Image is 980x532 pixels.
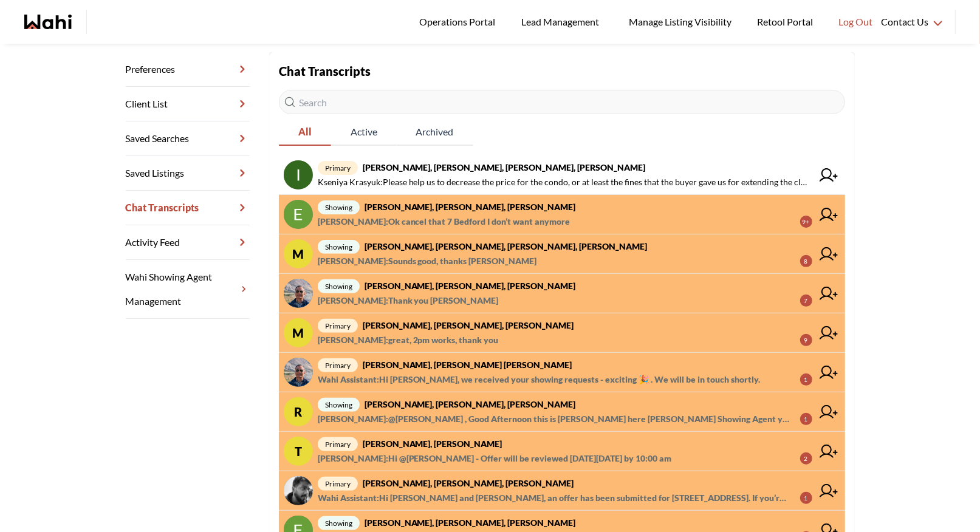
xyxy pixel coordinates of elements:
[279,392,845,432] a: Rshowing[PERSON_NAME], [PERSON_NAME], [PERSON_NAME][PERSON_NAME]:@[PERSON_NAME] , Good Afternoon ...
[284,200,313,229] img: chat avatar
[331,119,397,146] button: Active
[284,279,313,308] img: chat avatar
[318,175,812,189] span: Kseniya Krasyuk : Please help us to decrease the price for the condo, or at least the fines that ...
[279,234,845,274] a: Mshowing[PERSON_NAME], [PERSON_NAME], [PERSON_NAME], [PERSON_NAME][PERSON_NAME]:Sounds good, than...
[126,156,250,191] a: Saved Listings
[397,119,473,146] button: Archived
[363,320,574,330] strong: [PERSON_NAME], [PERSON_NAME], [PERSON_NAME]
[126,225,250,260] a: Activity Feed
[126,87,250,121] a: Client List
[318,161,358,175] span: primary
[838,14,872,30] span: Log Out
[284,318,313,347] div: M
[419,14,499,30] span: Operations Portal
[800,255,812,267] div: 8
[397,119,473,145] span: Archived
[279,274,845,313] a: showing[PERSON_NAME], [PERSON_NAME], [PERSON_NAME][PERSON_NAME]:Thank you [PERSON_NAME]7
[279,313,845,353] a: Mprimary[PERSON_NAME], [PERSON_NAME], [PERSON_NAME][PERSON_NAME]:great, 2pm works, thank you9
[284,239,313,268] div: M
[279,90,845,114] input: Search
[126,121,250,156] a: Saved Searches
[318,319,358,333] span: primary
[279,119,331,145] span: All
[318,279,360,293] span: showing
[318,451,672,466] span: [PERSON_NAME] : Hi @[PERSON_NAME] - Offer will be reviewed [DATE][DATE] by 10:00 am
[318,372,761,387] span: Wahi Assistant : Hi [PERSON_NAME], we received your showing requests - exciting 🎉 . We will be in...
[284,476,313,505] img: chat avatar
[126,52,250,87] a: Preferences
[365,399,576,409] strong: [PERSON_NAME], [PERSON_NAME], [PERSON_NAME]
[318,214,571,229] span: [PERSON_NAME] : Ok cancel that 7 Bedford I don’t want anymore
[318,516,360,530] span: showing
[365,202,576,212] strong: [PERSON_NAME], [PERSON_NAME], [PERSON_NAME]
[318,240,360,254] span: showing
[800,413,812,425] div: 1
[318,293,499,308] span: [PERSON_NAME] : Thank you [PERSON_NAME]
[365,517,576,528] strong: [PERSON_NAME], [PERSON_NAME], [PERSON_NAME]
[318,477,358,491] span: primary
[318,398,360,412] span: showing
[625,14,735,30] span: Manage Listing Visibility
[279,432,845,471] a: Tprimary[PERSON_NAME], [PERSON_NAME][PERSON_NAME]:Hi @[PERSON_NAME] - Offer will be reviewed [DAT...
[318,437,358,451] span: primary
[284,358,313,387] img: chat avatar
[279,119,331,146] button: All
[363,478,574,488] strong: [PERSON_NAME], [PERSON_NAME], [PERSON_NAME]
[284,437,313,466] div: T
[279,155,845,195] a: primary[PERSON_NAME], [PERSON_NAME], [PERSON_NAME], [PERSON_NAME]Kseniya Krasyuk:Please help us t...
[318,412,790,426] span: [PERSON_NAME] : @[PERSON_NAME] , Good Afternoon this is [PERSON_NAME] here [PERSON_NAME] Showing ...
[365,281,576,291] strong: [PERSON_NAME], [PERSON_NAME], [PERSON_NAME]
[284,397,313,426] div: R
[279,64,371,78] strong: Chat Transcripts
[757,14,817,30] span: Retool Portal
[363,162,646,172] strong: [PERSON_NAME], [PERSON_NAME], [PERSON_NAME], [PERSON_NAME]
[318,333,499,347] span: [PERSON_NAME] : great, 2pm works, thank you
[284,160,313,189] img: chat avatar
[800,216,812,228] div: 9+
[800,452,812,465] div: 2
[363,360,572,370] strong: [PERSON_NAME], [PERSON_NAME] [PERSON_NAME]
[318,254,537,268] span: [PERSON_NAME] : Sounds good, thanks [PERSON_NAME]
[363,438,502,449] strong: [PERSON_NAME], [PERSON_NAME]
[800,295,812,307] div: 7
[279,353,845,392] a: primary[PERSON_NAME], [PERSON_NAME] [PERSON_NAME]Wahi Assistant:Hi [PERSON_NAME], we received you...
[24,15,72,29] a: Wahi homepage
[365,241,648,251] strong: [PERSON_NAME], [PERSON_NAME], [PERSON_NAME], [PERSON_NAME]
[126,191,250,225] a: Chat Transcripts
[800,492,812,504] div: 1
[800,373,812,386] div: 1
[279,471,845,511] a: primary[PERSON_NAME], [PERSON_NAME], [PERSON_NAME]Wahi Assistant:Hi [PERSON_NAME] and [PERSON_NAM...
[521,14,603,30] span: Lead Management
[126,260,250,319] a: Wahi Showing Agent Management
[318,358,358,372] span: primary
[331,119,397,145] span: Active
[800,334,812,346] div: 9
[318,491,790,505] span: Wahi Assistant : Hi [PERSON_NAME] and [PERSON_NAME], an offer has been submitted for [STREET_ADDR...
[318,200,360,214] span: showing
[279,195,845,234] a: showing[PERSON_NAME], [PERSON_NAME], [PERSON_NAME][PERSON_NAME]:Ok cancel that 7 Bedford I don’t ...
